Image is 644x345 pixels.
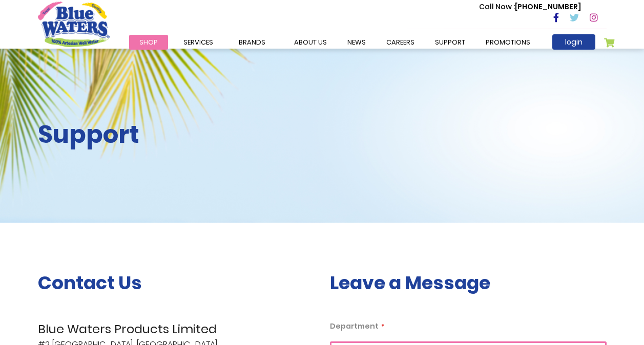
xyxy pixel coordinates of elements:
h2: Support [38,120,315,149]
span: Department [330,321,379,331]
a: about us [284,35,337,50]
span: Blue Waters Products Limited [38,320,315,338]
span: Shop [139,37,158,47]
a: Brands [228,35,276,50]
h3: Contact Us [38,272,315,294]
a: careers [376,35,425,50]
a: Shop [129,35,168,50]
h3: Leave a Message [330,272,607,294]
a: News [337,35,376,50]
span: Brands [239,37,265,47]
span: Services [183,37,213,47]
p: [PHONE_NUMBER] [479,2,581,12]
span: Call Now : [479,2,515,12]
a: Promotions [475,35,541,50]
a: support [425,35,475,50]
a: Services [173,35,223,50]
a: store logo [38,2,110,47]
a: login [552,34,595,50]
